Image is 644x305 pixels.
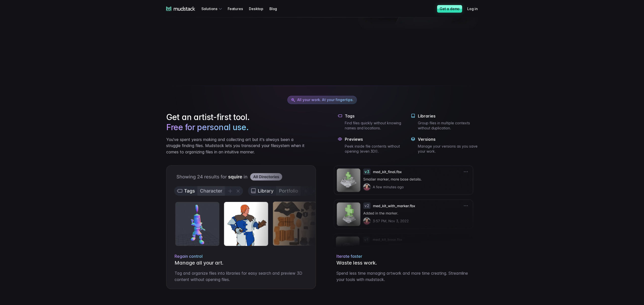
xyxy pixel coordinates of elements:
[166,112,306,132] h2: Get an artist-first tool.
[84,42,108,46] span: Art team size
[166,136,306,155] p: You've spent years making and collecting art but it's always been a struggle finding files. Mudst...
[1,92,5,95] input: Work with outsourced artists?
[175,254,203,259] span: Regain control
[166,7,195,11] a: mudstack logo
[328,166,478,248] img: add alt text todo
[336,270,469,283] p: Spend less time managing artwork and more time creating. Streamline your tools with mudstack.
[345,144,405,154] p: Peek inside file contents without opening (even 3D!).
[336,260,469,266] h3: Waste less work.
[269,4,283,13] a: Blog
[228,4,249,13] a: Features
[418,144,478,154] p: Manage your versions as you save your work.
[336,254,362,259] span: Iterate faster
[166,166,316,248] img: add alt text todo
[345,113,405,119] h4: Tags
[201,4,224,13] div: Solutions
[249,4,269,13] a: Desktop
[418,113,478,119] h4: Libraries
[6,91,59,96] span: Work with outsourced artists?
[297,98,354,102] span: All your work. At your fingertips.
[345,121,405,131] p: Find files quickly without knowing names and locations.
[418,137,478,142] h4: Versions
[175,260,308,266] h3: Manage all your art.
[175,270,308,283] p: Tag and organize files into libraries for easy search and preview 3D content without opening files.
[467,4,484,13] a: Log in
[84,0,103,5] span: Last name
[84,21,98,25] span: Job title
[345,137,405,142] h4: Previews
[418,121,478,131] p: Group files in multiple contexts without duplication.
[437,5,462,13] a: Get a demo
[166,122,248,132] span: Free for personal use.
